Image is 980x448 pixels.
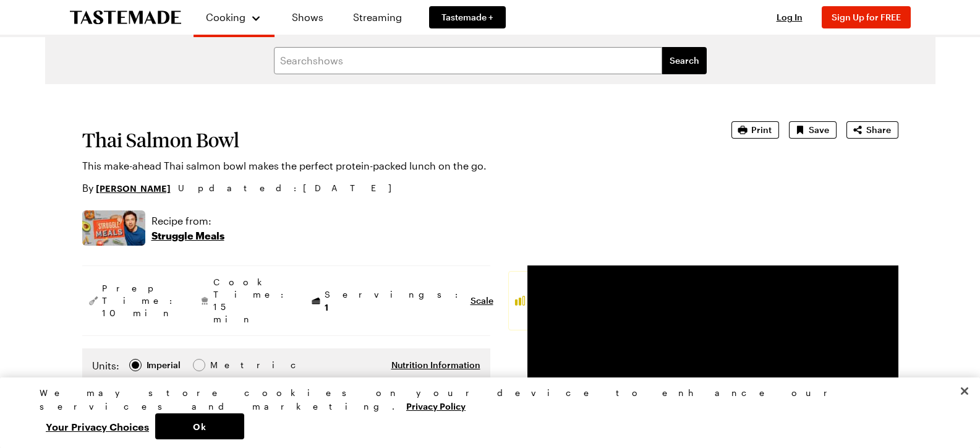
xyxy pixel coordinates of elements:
[206,5,262,30] button: Cooking
[751,124,772,136] span: Print
[765,11,814,24] button: Log In
[40,413,155,439] button: Your Privacy Choices
[391,359,480,371] button: Nutrition Information
[429,6,506,28] a: Tastemade +
[102,282,179,319] span: Prep Time: 10 min
[151,213,224,243] a: Recipe from:Struggle Meals
[951,377,978,405] button: Close
[151,213,224,228] p: Recipe from:
[789,121,837,139] button: Save recipe
[82,210,145,246] img: Show where recipe is used
[147,358,181,372] div: Imperial
[325,288,464,314] span: Servings:
[441,11,493,24] span: Tastemade +
[210,358,236,372] div: Metric
[731,121,779,139] button: Print
[471,295,493,307] button: Scale
[822,6,911,28] button: Sign Up for FREE
[325,301,328,312] span: 1
[662,47,707,74] button: filters
[96,181,171,195] a: [PERSON_NAME]
[92,358,119,373] label: Units:
[82,158,697,173] p: This make-ahead Thai salmon bowl makes the perfect protein-packed lunch on the go.
[832,12,901,22] span: Sign Up for FREE
[206,11,245,23] span: Cooking
[178,181,404,195] span: Updated : [DATE]
[213,276,290,325] span: Cook Time: 15 min
[846,121,898,139] button: Share
[147,358,182,372] span: Imperial
[866,124,891,136] span: Share
[151,228,224,243] p: Struggle Meals
[777,12,803,22] span: Log In
[155,413,244,439] button: Ok
[40,386,930,413] div: We may store cookies on your device to enhance our services and marketing.
[210,358,237,372] span: Metric
[82,129,697,151] h1: Thai Salmon Bowl
[40,386,930,439] div: Privacy
[92,358,236,376] div: Imperial Metric
[406,400,466,411] a: More information about your privacy, opens in a new tab
[70,11,181,25] a: To Tastemade Home Page
[670,54,699,67] span: Search
[809,124,829,136] span: Save
[82,181,171,196] p: By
